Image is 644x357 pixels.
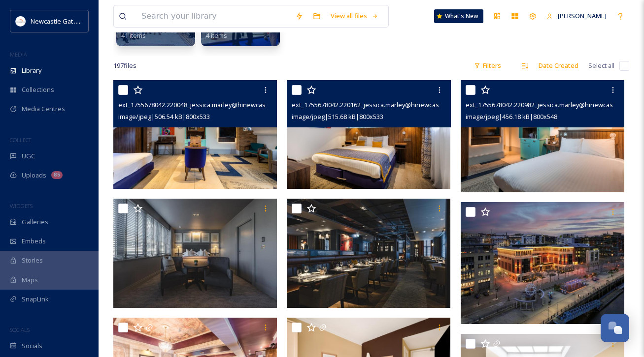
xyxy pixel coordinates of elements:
[22,151,35,161] span: UGC
[51,171,63,179] div: 85
[461,202,624,325] img: ext_1754385386.687615_lk@ncl.dakotahotels.co.uk-7a7d6c08-1ae1-4df7-a585-44f21f0e06b3.jpg
[434,9,483,23] a: What's New
[292,112,383,121] span: image/jpeg | 515.68 kB | 800 x 533
[534,56,583,75] div: Date Created
[542,6,611,26] a: [PERSON_NAME]
[113,199,277,307] img: ext_1754385386.686802_lk@ncl.dakotahotels.co.uk-3ce3a587-18e3-4885-9a4c-b7dd89f67f02.jpg
[31,16,121,26] span: Newcastle Gateshead Initiative
[22,85,54,94] span: Collections
[601,314,629,342] button: Open Chat
[113,80,277,189] img: ext_1755678042.220048_jessica.marley@hinewcastle.co.uk-HOLIDAY INN JESMOND-38-800x534-cb6eae5.jpg
[22,171,46,180] span: Uploads
[287,80,450,189] img: ext_1755678042.220162_jessica.marley@hinewcastle.co.uk-2020-10-09 11.17.18-800x534-cb6eae5.jpg
[22,295,49,304] span: SnapLink
[461,80,624,192] img: ext_1755678042.220982_jessica.marley@hinewcastle.co.uk-HOLIDAY INN JESMOND-42-800x548-cb6eae5.jpg
[22,341,42,351] span: Socials
[10,326,30,333] span: SOCIALS
[118,100,432,109] span: ext_1755678042.220048_jessica.marley@hinewcastle.co.uk-HOLIDAY INN JESMOND-38-800x534-cb6eae5.jpg
[558,11,607,20] span: [PERSON_NAME]
[121,31,146,40] span: 41 items
[206,31,227,40] span: 4 items
[10,51,27,58] span: MEDIA
[22,104,65,114] span: Media Centres
[469,56,506,75] div: Filters
[22,66,41,75] span: Library
[287,199,450,307] img: ext_1754385386.688348_lk@ncl.dakotahotels.co.uk-f60f35e4-eea3-4c94-8d74-34b72aca0a70.jpg
[326,6,383,26] a: View all files
[22,275,38,285] span: Maps
[22,217,48,227] span: Galleries
[10,136,31,144] span: COLLECT
[16,16,26,26] img: DqD9wEUd_400x400.jpg
[588,61,614,70] span: Select all
[118,112,210,121] span: image/jpeg | 506.54 kB | 800 x 533
[22,256,43,265] span: Stories
[466,112,557,121] span: image/jpeg | 456.18 kB | 800 x 548
[136,5,290,27] input: Search your library
[10,202,33,209] span: WIDGETS
[292,100,586,109] span: ext_1755678042.220162_jessica.marley@hinewcastle.co.uk-2020-10-09 11.17.18-800x534-cb6eae5.jpg
[113,61,136,70] span: 197 file s
[22,237,46,246] span: Embeds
